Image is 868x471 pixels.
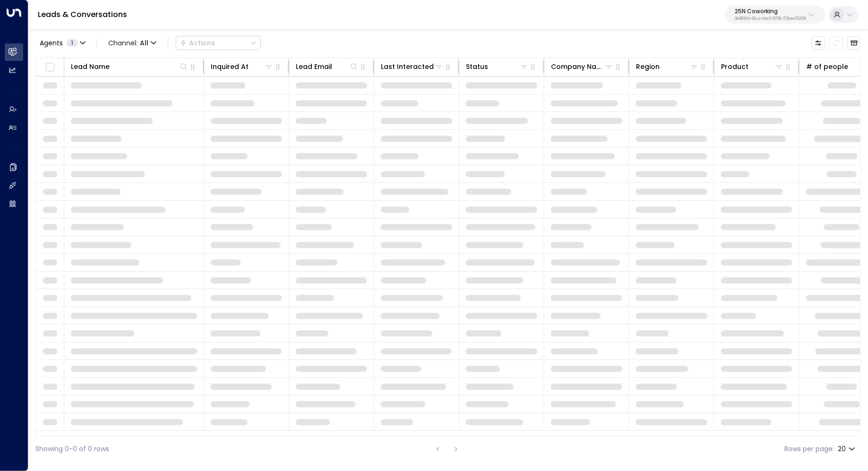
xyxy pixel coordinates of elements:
button: Archived Leads [848,36,861,50]
div: Lead Email [296,61,332,72]
div: Inquired At [211,61,249,72]
div: Lead Email [296,61,359,72]
div: Inquired At [211,61,274,72]
div: Region [636,61,699,72]
div: Button group with a nested menu [176,36,261,50]
button: Customize [812,36,825,50]
div: Showing 0-0 of 0 rows [35,444,109,454]
div: Product [721,61,784,72]
button: Channel:All [104,36,160,50]
button: 25N Coworking3b9800f4-81ca-4ec0-8758-72fbe4763f36 [725,6,825,24]
button: Actions [176,36,261,50]
p: 25N Coworking [735,9,806,14]
p: 3b9800f4-81ca-4ec0-8758-72fbe4763f36 [735,17,806,21]
div: # of people [806,61,848,72]
a: Leads & Conversations [38,9,127,20]
div: Product [721,61,748,72]
div: Lead Name [71,61,189,72]
div: Last Interacted [381,61,444,72]
button: Agents1 [35,36,89,50]
div: Status [466,61,529,72]
div: Company Name [551,61,614,72]
span: Agents [40,40,63,46]
div: Status [466,61,488,72]
div: Last Interacted [381,61,434,72]
div: 20 [838,442,857,456]
div: Actions [180,39,215,47]
label: Rows per page: [784,444,834,454]
div: Lead Name [71,61,110,72]
span: All [140,39,148,47]
span: 1 [67,39,78,47]
span: Channel: [104,36,160,50]
span: Refresh [830,36,843,50]
nav: pagination navigation [432,443,462,455]
div: Region [636,61,660,72]
div: Company Name [551,61,604,72]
